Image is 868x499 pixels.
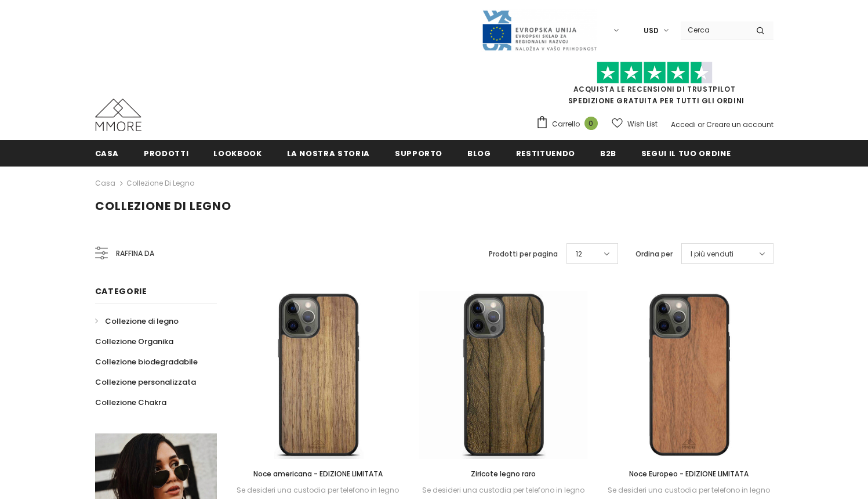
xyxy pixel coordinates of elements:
[287,148,370,159] span: La nostra storia
[95,352,198,372] a: Collezione biodegradabile
[584,117,598,130] span: 0
[95,356,198,367] span: Collezione biodegradabile
[641,140,731,166] a: Segui il tuo ordine
[516,140,575,166] a: Restituendo
[144,148,188,159] span: Prodotti
[600,140,616,166] a: B2B
[95,397,166,408] span: Collezione Chakra
[536,115,604,133] a: Carrello 0
[213,148,262,159] span: Lookbook
[116,247,154,260] span: Raffina da
[489,248,558,260] label: Prodotti per pagina
[635,248,673,260] label: Ordina per
[95,148,119,159] span: Casa
[481,25,597,35] a: Javni Razpis
[467,140,491,166] a: Blog
[144,140,188,166] a: Prodotti
[605,468,773,480] a: Noce Europeo - EDIZIONE LIMITATA
[95,140,119,166] a: Casa
[213,140,262,166] a: Lookbook
[105,316,179,327] span: Collezione di legno
[612,114,658,134] a: Wish List
[234,468,402,480] a: Noce americana - EDIZIONE LIMITATA
[573,84,736,94] a: Acquista le recensioni di TrustPilot
[95,176,115,190] a: Casa
[681,21,747,38] input: Search Site
[671,120,696,129] a: Accedi
[395,140,442,166] a: supporto
[95,331,173,352] a: Collezione Organika
[419,468,587,480] a: Ziricote legno raro
[698,120,704,129] span: or
[536,67,773,106] span: SPEDIZIONE GRATUITA PER TUTTI GLI ORDINI
[95,311,179,331] a: Collezione di legno
[597,62,713,84] img: Fidati di Pilot Stars
[552,118,580,130] span: Carrello
[95,285,147,297] span: Categorie
[253,469,383,479] span: Noce americana - EDIZIONE LIMITATA
[471,469,536,479] span: Ziricote legno raro
[95,99,141,131] img: Casi MMORE
[395,148,442,159] span: supporto
[576,248,582,260] span: 12
[481,9,597,52] img: Javni Razpis
[691,248,733,260] span: I più venduti
[516,148,575,159] span: Restituendo
[467,148,491,159] span: Blog
[126,178,194,188] a: Collezione di legno
[627,118,658,130] span: Wish List
[644,25,659,37] span: USD
[95,336,173,347] span: Collezione Organika
[95,377,196,388] span: Collezione personalizzata
[95,372,196,392] a: Collezione personalizzata
[95,198,231,214] span: Collezione di legno
[641,148,731,159] span: Segui il tuo ordine
[287,140,370,166] a: La nostra storia
[706,120,773,129] a: Creare un account
[600,148,616,159] span: B2B
[95,392,166,413] a: Collezione Chakra
[629,469,749,479] span: Noce Europeo - EDIZIONE LIMITATA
